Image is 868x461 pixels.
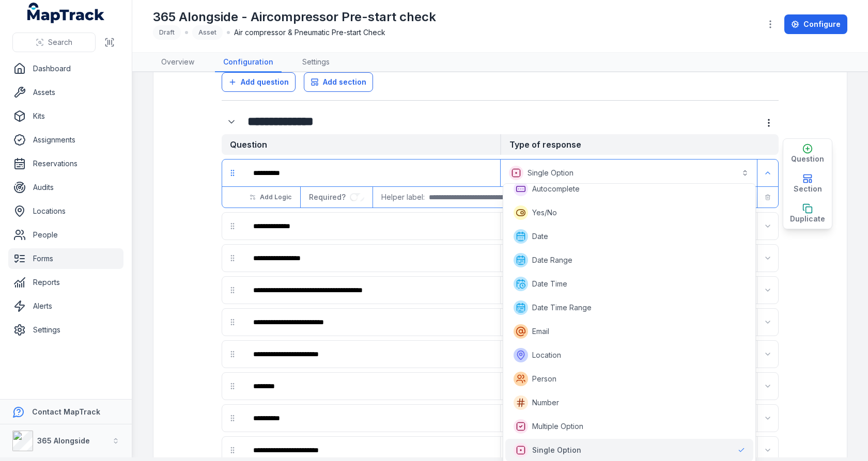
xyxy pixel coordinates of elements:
span: Date Range [532,255,572,265]
span: Section [794,184,822,194]
span: Autocomplete [532,184,580,194]
span: Single Option [532,445,581,455]
input: :r10f:-form-item-label [350,193,364,201]
span: Email [532,326,549,337]
span: Duplicate [790,214,825,224]
span: Helper label: [381,192,425,202]
span: Required? [309,193,350,201]
button: Add Logic [243,188,298,206]
span: Person [532,374,556,384]
button: Duplicate [783,199,832,229]
span: Location [532,350,561,360]
span: Date Time [532,279,567,289]
span: Multiple Option [532,421,583,432]
span: Number [532,398,559,408]
span: Question [791,154,824,164]
span: Add Logic [260,193,291,201]
span: Yes/No [532,208,557,218]
button: Question [783,139,832,169]
button: Single Option [503,162,755,184]
span: Date [532,231,548,242]
span: Date Time Range [532,303,592,313]
button: Section [783,169,832,199]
